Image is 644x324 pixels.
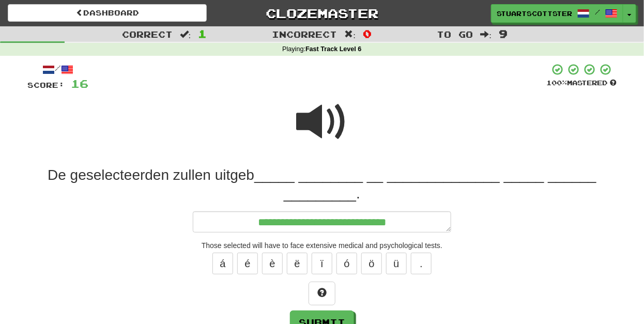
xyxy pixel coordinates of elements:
span: : [345,30,356,39]
a: Dashboard [8,4,207,22]
strong: Fast Track Level 6 [305,45,362,53]
div: / [27,63,88,76]
span: : [180,30,191,39]
button: ï [312,253,332,274]
button: á [212,253,233,274]
span: 16 [71,77,88,90]
a: stuartscottster / [491,4,623,23]
span: 9 [499,27,508,40]
span: To go [437,29,473,39]
div: De geselecteerden zullen uitgeb_____ ________ __ ______________ _____ ______ _________. [27,166,617,204]
button: ö [361,253,382,274]
div: Those selected will have to face extensive medical and psychological tests. [27,240,617,251]
a: Clozemaster [222,4,421,22]
span: : [481,30,492,39]
span: 100 % [546,79,567,87]
span: stuartscottster [497,9,572,18]
button: Hint! [309,282,335,305]
button: è [262,253,283,274]
button: ü [386,253,407,274]
span: / [595,8,600,16]
button: ë [287,253,308,274]
span: 0 [363,27,372,40]
div: Mastered [546,79,617,88]
button: é [237,253,258,274]
span: Incorrect [272,29,338,39]
span: Correct [122,29,173,39]
button: . [411,253,432,274]
span: Score: [27,81,65,89]
span: 1 [198,27,207,40]
button: ó [336,253,357,274]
